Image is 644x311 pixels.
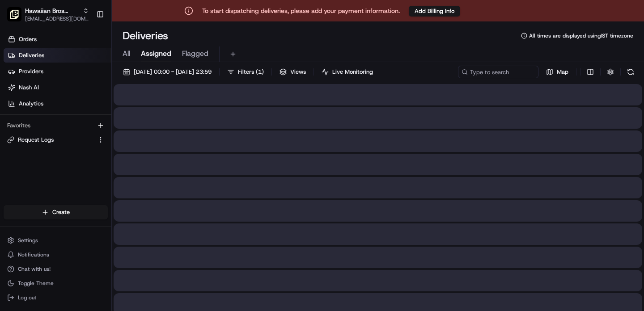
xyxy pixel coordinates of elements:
span: Request Logs [18,136,54,144]
span: Live Monitoring [332,68,373,76]
button: Notifications [4,248,108,261]
span: Filters [238,68,264,76]
p: To start dispatching deliveries, please add your payment information. [202,6,400,15]
button: Add Billing Info [409,6,460,17]
span: Toggle Theme [18,280,54,287]
button: Request Logs [4,133,108,147]
button: Hawaiian Bros Parent Org [25,6,79,15]
button: [DATE] 00:00 - [DATE] 23:59 [119,66,216,78]
span: Map [557,68,568,76]
button: Filters(1) [223,66,268,78]
h1: Deliveries [123,29,168,43]
button: Views [275,66,310,78]
span: All times are displayed using IST timezone [529,32,633,39]
span: Settings [18,237,38,244]
button: Chat with us! [4,263,108,275]
span: Deliveries [19,51,44,59]
button: Live Monitoring [318,66,377,78]
span: Orders [19,35,37,43]
a: Request Logs [7,136,93,144]
button: Refresh [624,66,637,78]
span: Flagged [182,48,208,59]
span: Log out [18,294,36,301]
a: Orders [4,32,111,46]
button: Settings [4,234,108,247]
span: Nash AI [19,84,39,92]
a: Nash AI [4,80,111,95]
button: Hawaiian Bros Parent OrgHawaiian Bros Parent Org[EMAIL_ADDRESS][DOMAIN_NAME] [4,4,93,25]
div: Favorites [4,118,108,133]
span: Assigned [141,48,171,59]
button: Map [542,66,572,78]
button: Log out [4,291,108,304]
a: Deliveries [4,48,111,63]
span: All [123,48,130,59]
span: Analytics [19,100,43,108]
a: Analytics [4,97,111,111]
a: Providers [4,64,111,79]
span: Chat with us! [18,265,51,273]
input: Type to search [458,66,538,78]
span: [DATE] 00:00 - [DATE] 23:59 [134,68,212,76]
img: Hawaiian Bros Parent Org [7,7,21,21]
a: Add Billing Info [409,5,460,17]
button: Create [4,205,108,219]
button: Toggle Theme [4,277,108,290]
span: Views [290,68,306,76]
span: Providers [19,67,43,76]
span: Create [52,208,70,216]
span: Notifications [18,251,49,258]
span: ( 1 ) [256,68,264,76]
button: [EMAIL_ADDRESS][DOMAIN_NAME] [25,15,89,22]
